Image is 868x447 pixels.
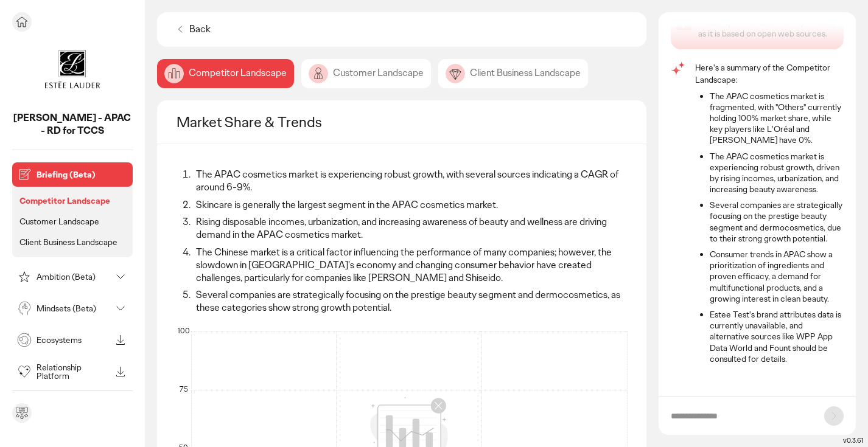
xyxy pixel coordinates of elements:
p: Ambition (Beta) [37,272,111,281]
li: Estee Test's brand attributes data is currently unavailable, and alternative sources like WPP App... [710,309,844,364]
p: Customer Landscape [19,216,99,227]
div: 100 [177,327,191,336]
p: Ecosystems [37,336,111,344]
p: Relationship Platform [37,363,111,380]
p: Estee Lauder - APAC - RD for TCCS [12,112,133,137]
div: Competitor Landscape [157,59,294,88]
li: Skincare is generally the largest segment in the APAC cosmetics market. [192,199,627,212]
img: project avatar [42,39,103,100]
li: The Chinese market is a critical factor influencing the performance of many companies; however, t... [192,246,627,284]
h2: Market Share & Trends [177,113,322,131]
img: image [446,64,465,83]
img: image [309,64,328,83]
div: Send feedback [12,403,32,423]
p: Client Business Landscape [19,237,117,248]
li: The APAC cosmetics market is experiencing robust growth, with several sources indicating a CAGR o... [192,168,627,194]
li: Several companies are strategically focusing on the prestige beauty segment and dermocosmetics, d... [710,199,844,244]
li: The APAC cosmetics market is experiencing robust growth, driven by rising incomes, urbanization, ... [710,151,844,195]
div: Customer Landscape [301,59,431,88]
li: Rising disposable incomes, urbanization, and increasing awareness of beauty and wellness are driv... [192,216,627,241]
p: Back [189,23,211,36]
div: Client Business Landscape [438,59,588,88]
p: Mindsets (Beta) [37,304,111,313]
div: 75 [177,385,191,395]
li: The APAC cosmetics market is fragmented, with "Others" currently holding 100% market share, while... [710,91,844,146]
li: Several companies are strategically focusing on the prestige beauty segment and dermocosmetics, a... [192,289,627,314]
p: Here's a summary of the Competitor Landscape: [695,61,844,86]
p: Briefing (Beta) [37,170,128,179]
p: Competitor Landscape [19,195,110,206]
li: Consumer trends in APAC show a prioritization of ingredients and proven efficacy, a demand for mu... [710,249,844,304]
img: image [164,64,184,83]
